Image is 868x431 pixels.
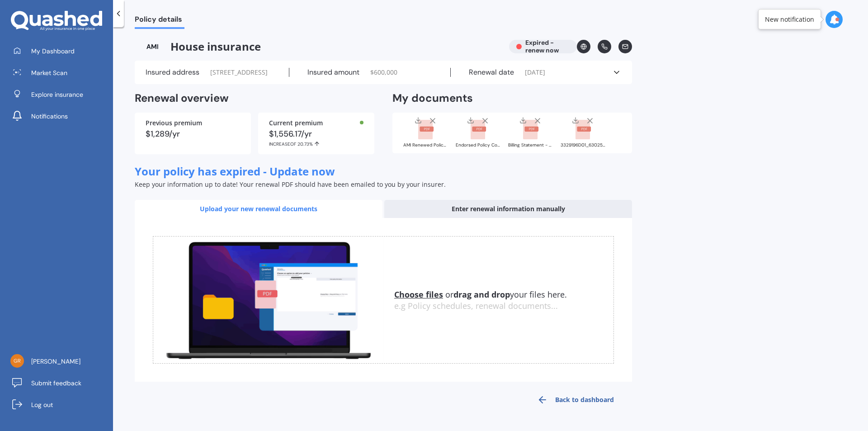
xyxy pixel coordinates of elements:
div: $1,289/yr [146,130,240,138]
span: or your files here. [394,289,567,300]
span: Submit feedback [31,379,81,388]
span: 20.73% [297,141,313,147]
div: Endorsed Policy Correspondence - 3329196D01.pdf [456,143,501,147]
div: Billing Statement - 3329196.pdf [508,143,553,147]
label: Insured amount [307,68,359,77]
span: Market Scan [31,68,67,77]
a: My Dashboard [7,42,113,60]
img: upload.de96410c8ce839c3fdd5.gif [153,237,383,364]
div: $1,556.17/yr [269,130,363,147]
div: e.g Policy schedules, renewal documents... [394,301,613,311]
span: Notifications [31,112,68,121]
a: [PERSON_NAME] [7,352,113,370]
span: $ 600,000 [370,68,397,77]
div: AMI Renewed Policy Correspondence - 3329196D01.pdf [403,143,448,147]
a: Back to dashboard [519,389,632,411]
span: [STREET_ADDRESS] [210,68,268,77]
a: Explore insurance [7,85,113,104]
label: Renewal date [469,68,514,77]
div: Upload your new renewal documents [135,200,382,218]
label: Insured address [146,68,199,77]
a: Submit feedback [7,374,113,392]
div: Enter renewal information manually [384,200,632,218]
span: Policy details [135,15,184,27]
div: 3329196D01_63025754.pdf [561,143,606,147]
h2: Renewal overview [135,91,374,105]
u: Choose files [394,289,443,300]
span: [DATE] [525,68,545,77]
span: House insurance [135,40,502,53]
a: Notifications [7,107,113,125]
a: Market Scan [7,64,113,82]
img: 773035304b14086cc7d1a0df5fc237c9 [10,354,24,368]
h2: My documents [392,91,473,105]
span: My Dashboard [31,47,75,56]
a: Log out [7,396,113,414]
b: drag and drop [453,289,510,300]
img: AMI-text-1.webp [135,40,170,53]
span: Your policy has expired - Update now [135,164,335,179]
span: Explore insurance [31,90,83,99]
div: New notification [765,15,814,24]
span: INCREASE OF [269,141,297,147]
div: Current premium [269,120,363,126]
div: Previous premium [146,120,240,126]
span: Keep your information up to date! Your renewal PDF should have been emailed to you by your insurer. [135,180,446,189]
span: Log out [31,400,53,409]
span: [PERSON_NAME] [31,357,80,366]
